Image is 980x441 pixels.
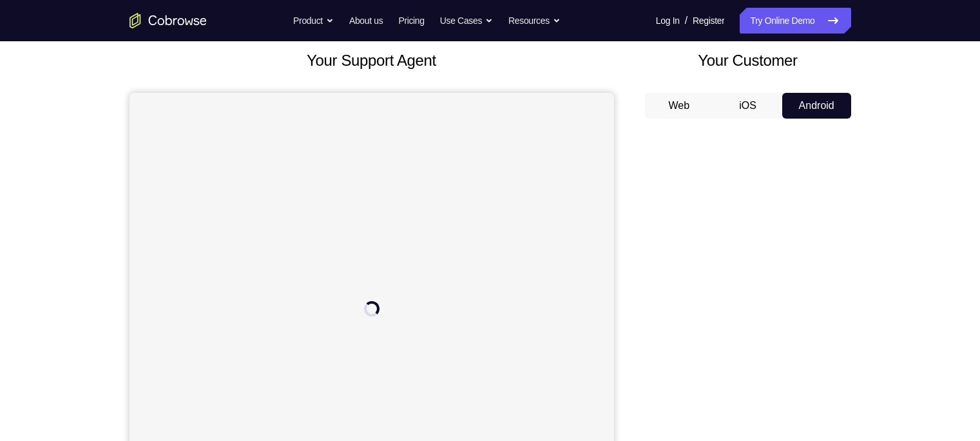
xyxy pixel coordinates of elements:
[685,13,687,28] span: /
[645,93,714,119] button: Web
[508,8,561,34] button: Resources
[130,49,614,72] h2: Your Support Agent
[293,8,334,34] button: Product
[656,8,680,34] a: Log In
[782,93,851,119] button: Android
[645,49,851,72] h2: Your Customer
[130,13,207,28] a: Go to the home page
[398,8,424,34] a: Pricing
[693,8,724,34] a: Register
[349,8,383,34] a: About us
[713,93,782,119] button: iOS
[740,8,850,34] a: Try Online Demo
[440,8,493,34] button: Use Cases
